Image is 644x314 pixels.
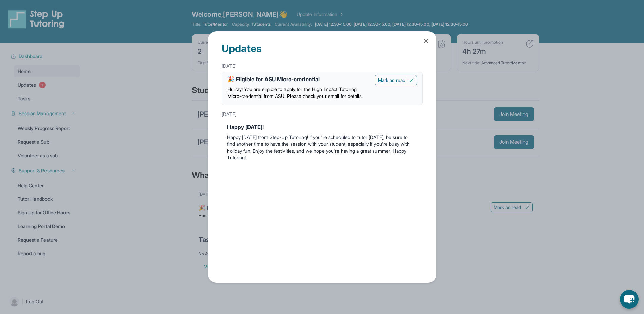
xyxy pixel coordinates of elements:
[222,60,423,72] div: [DATE]
[620,290,639,309] button: chat-button
[378,77,406,84] span: Mark as read
[227,86,363,99] span: Hurray! You are eligible to apply for the High Impact Tutoring Micro-credential from ASU. Please ...
[222,108,423,120] div: [DATE]
[227,123,417,131] div: Happy [DATE]!
[227,75,369,83] div: 🎉 Eligible for ASU Micro-credential
[222,31,423,60] div: Updates
[227,134,417,161] p: Happy [DATE] from Step-Up Tutoring! If you're scheduled to tutor [DATE], be sure to find another ...
[375,75,417,85] button: Mark as read
[408,77,414,83] img: Mark as read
